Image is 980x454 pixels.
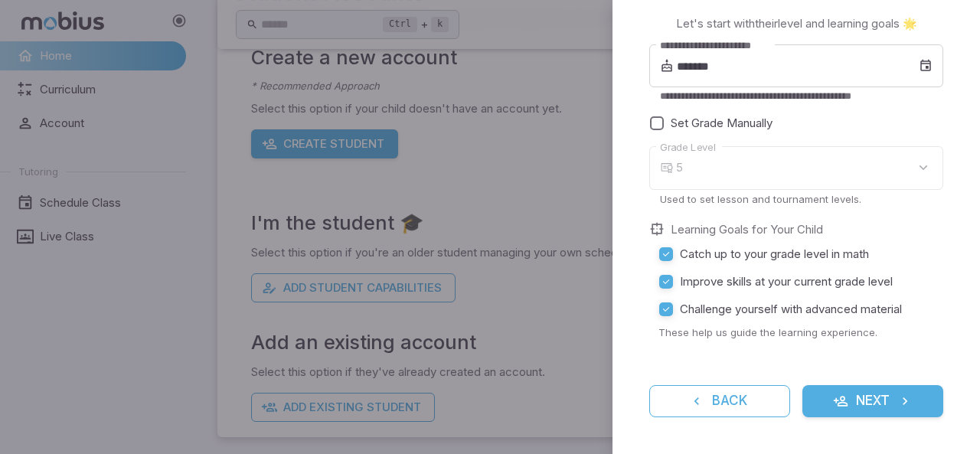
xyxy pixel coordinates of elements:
[671,221,823,238] label: Learning Goals for Your Child
[660,192,933,206] p: Used to set lesson and tournament levels.
[680,273,893,290] span: Improve skills at your current grade level
[660,140,716,155] label: Grade Level
[676,146,943,190] div: 5
[680,301,902,318] span: Challenge yourself with advanced material
[676,15,917,32] p: Let's start with their level and learning goals 🌟
[671,115,773,132] span: Set Grade Manually
[680,246,869,263] span: Catch up to your grade level in math
[649,385,790,417] button: Back
[802,385,943,417] button: Next
[658,325,943,339] p: These help us guide the learning experience.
